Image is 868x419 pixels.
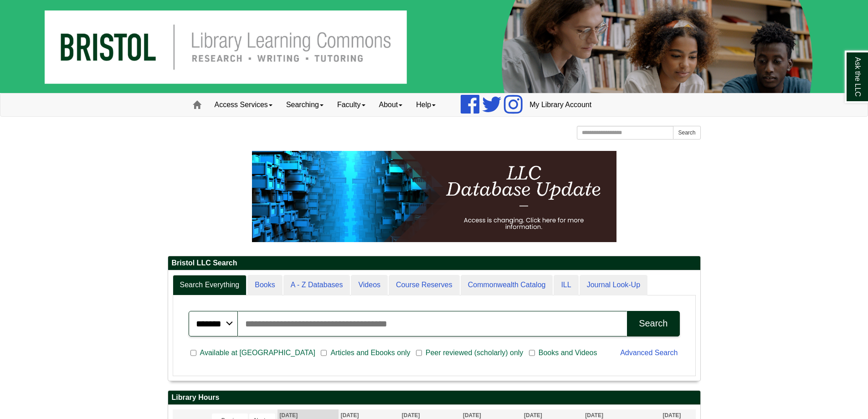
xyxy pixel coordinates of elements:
input: Peer reviewed (scholarly) only [416,349,422,357]
a: Journal Look-Up [580,275,647,295]
a: Videos [351,275,388,295]
span: Available at [GEOGRAPHIC_DATA] [196,347,319,358]
a: Access Services [208,93,279,116]
button: Search [627,311,679,336]
span: [DATE] [463,412,481,419]
a: Commonwealth Catalog [461,275,553,295]
input: Available at [GEOGRAPHIC_DATA] [190,349,196,357]
a: Advanced Search [620,349,678,357]
span: [DATE] [524,412,542,419]
span: [DATE] [663,412,681,419]
a: About [372,93,410,116]
span: [DATE] [402,412,420,419]
input: Articles and Ebooks only [321,349,327,357]
span: [DATE] [280,412,298,419]
div: Search [639,318,668,329]
a: Searching [279,93,330,116]
a: Search Everything [173,275,247,295]
img: HTML tutorial [252,151,616,242]
h2: Library Hours [168,391,700,405]
a: ILL [554,275,578,295]
span: Books and Videos [535,347,601,358]
a: Help [409,93,442,116]
span: [DATE] [585,412,603,419]
a: My Library Account [523,93,598,116]
span: Articles and Ebooks only [327,347,414,358]
button: Search [673,126,700,140]
a: Course Reserves [389,275,460,295]
h2: Bristol LLC Search [168,256,700,270]
a: A - Z Databases [283,275,350,295]
a: Books [247,275,282,295]
span: [DATE] [341,412,359,419]
a: Faculty [330,93,372,116]
span: Peer reviewed (scholarly) only [422,347,527,358]
input: Books and Videos [529,349,535,357]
